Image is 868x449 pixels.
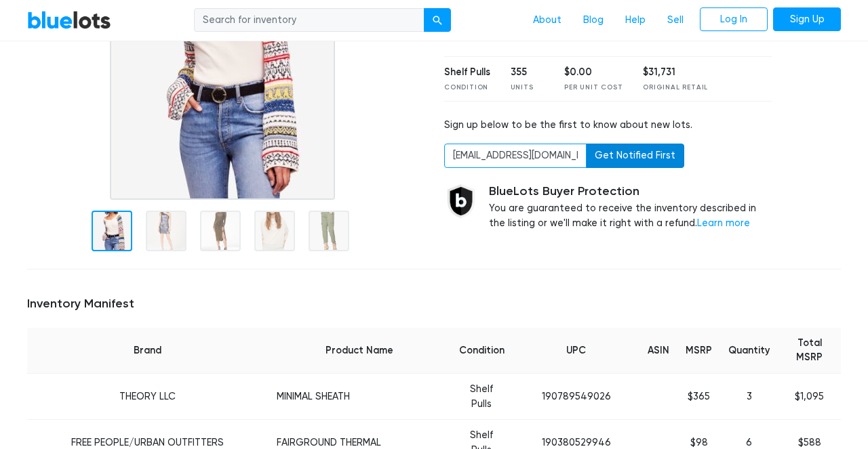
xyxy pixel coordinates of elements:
[697,217,750,229] a: Learn more
[677,328,720,374] th: MSRP
[269,374,451,420] td: MINIMAL SHEATH
[564,83,623,93] div: Per Unit Cost
[513,374,639,420] td: 190789549026
[677,374,720,420] td: $365
[444,65,490,80] div: Shelf Pulls
[450,328,513,374] th: Condition
[643,65,708,80] div: $31,731
[614,7,656,33] a: Help
[773,7,841,32] a: Sign Up
[511,83,545,93] div: Units
[720,328,778,374] th: Quantity
[700,7,768,32] a: Log In
[27,297,841,312] h5: Inventory Manifest
[643,83,708,93] div: Original Retail
[27,10,111,30] a: BlueLots
[564,65,623,80] div: $0.00
[586,144,684,168] button: Get Notified First
[639,328,677,374] th: ASIN
[450,374,513,420] td: Shelf Pulls
[444,83,490,93] div: Condition
[489,184,772,231] div: You are guaranteed to receive the inventory described in the listing or we'll make it right with ...
[444,144,587,168] input: Email address
[513,328,639,374] th: UPC
[572,7,614,33] a: Blog
[522,7,572,33] a: About
[27,328,269,374] th: Brand
[444,184,478,218] img: buyer_protection_shield-3b65640a83011c7d3ede35a8e5a80bfdfaa6a97447f0071c1475b91a4b0b3d01.png
[489,184,772,199] h5: BlueLots Buyer Protection
[778,374,841,420] td: $1,095
[194,8,425,33] input: Search for inventory
[269,328,451,374] th: Product Name
[778,328,841,374] th: Total MSRP
[27,374,269,420] td: THEORY LLC
[444,118,772,133] div: Sign up below to be the first to know about new lots.
[656,7,694,33] a: Sell
[511,65,545,80] div: 355
[720,374,778,420] td: 3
